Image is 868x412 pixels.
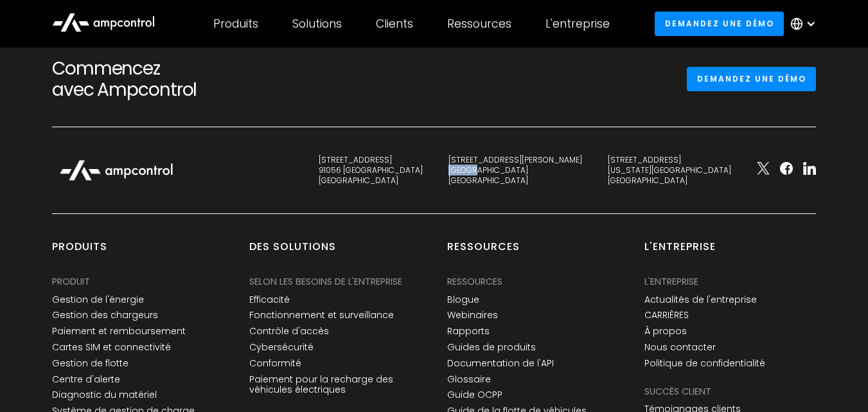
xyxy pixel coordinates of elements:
a: Actualités de l'entreprise [644,294,757,305]
div: SELON LES BESOINS DE L'ENTREPRISE [249,274,402,289]
a: Gestion de l'énergie [52,294,144,305]
div: [STREET_ADDRESS] [US_STATE][GEOGRAPHIC_DATA] [GEOGRAPHIC_DATA] [608,155,731,185]
a: Gestion des chargeurs [52,310,158,321]
div: Des solutions [249,240,336,264]
a: Cybersécurité [249,342,314,353]
h2: Commencez avec Ampcontrol [52,58,290,101]
a: Guides de produits [447,342,536,353]
a: Conformité [249,358,301,369]
a: Paiement pour la recharge des véhicules électriques [249,374,421,396]
a: Nous contacter [644,342,716,353]
a: À propos [644,326,687,337]
div: Succès client [644,384,711,399]
div: Solutions [292,17,342,31]
div: Produits [213,17,258,31]
a: Guide OCPP [447,390,502,400]
a: Fonctionnement et surveillance [249,310,394,321]
a: Diagnostic du matériel [52,390,157,400]
div: [STREET_ADDRESS][PERSON_NAME] [GEOGRAPHIC_DATA] [GEOGRAPHIC_DATA] [448,155,582,185]
div: L'entreprise [545,17,610,31]
a: Blogue [447,294,479,305]
div: Clients [376,17,413,31]
div: Ressources [447,17,511,31]
a: Contrôle d'accès [249,326,329,337]
div: L'entreprise [644,274,698,289]
a: Glossaire [447,374,491,385]
a: Paiement et remboursement [52,326,186,337]
a: Cartes SIM et connectivité [52,342,171,353]
a: Demandez une démo [655,12,784,35]
img: Ampcontrol Logo [52,153,181,188]
div: Ressources [447,240,520,264]
div: L'entreprise [644,240,716,264]
a: Documentation de l'API [447,358,554,369]
a: Rapports [447,326,490,337]
div: Ressources [447,274,502,289]
a: Efficacité [249,294,290,305]
a: Webinaires [447,310,498,321]
a: CARRIÈRES [644,310,689,321]
a: Centre d'alerte [52,374,120,385]
a: Demandez une démo [687,67,816,91]
div: [STREET_ADDRESS] 91056 [GEOGRAPHIC_DATA] [GEOGRAPHIC_DATA] [319,155,423,185]
a: Gestion de flotte [52,358,128,369]
a: Politique de confidentialité [644,358,765,369]
div: PRODUIT [52,274,90,289]
div: produits [52,240,107,264]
